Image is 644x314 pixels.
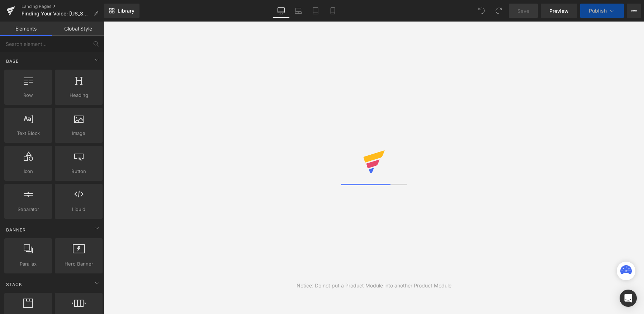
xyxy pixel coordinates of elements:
a: Global Style [52,22,104,36]
div: Notice: Do not put a Product Module into another Product Module [297,282,451,290]
button: Publish [580,4,624,18]
span: Row [6,92,50,99]
span: Base [5,58,19,65]
span: Preview [549,7,569,15]
button: Redo [492,4,506,18]
a: Mobile [324,4,341,18]
span: Publish [589,8,607,14]
span: Save [517,7,529,15]
span: Finding Your Voice: [US_STATE] Island Writing Retreat 2025 [22,11,90,17]
span: Separator [6,206,50,213]
span: Text Block [6,130,50,137]
span: Library [118,8,134,14]
a: Desktop [273,4,290,18]
span: Liquid [57,206,100,213]
button: More [627,4,641,18]
span: Stack [5,281,23,288]
span: Banner [5,226,27,233]
a: New Library [104,4,139,18]
div: Open Intercom Messenger [620,290,637,307]
a: Preview [541,4,577,18]
span: Heading [57,92,100,99]
a: Tablet [307,4,324,18]
a: Laptop [290,4,307,18]
span: Icon [6,168,50,175]
span: Button [57,168,100,175]
button: Undo [474,4,489,18]
span: Parallax [6,260,50,268]
span: Image [57,130,100,137]
span: Hero Banner [57,260,100,268]
a: Landing Pages [22,4,104,9]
